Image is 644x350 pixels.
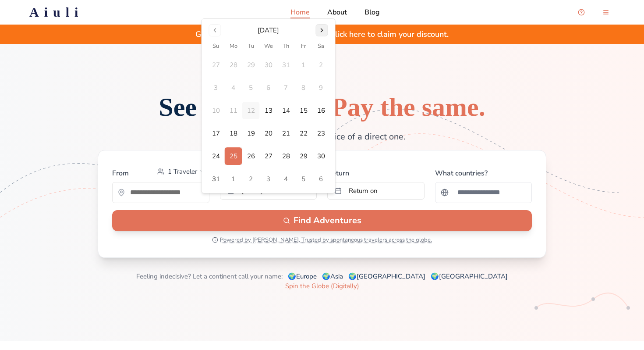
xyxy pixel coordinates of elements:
button: 31 [207,170,225,188]
button: 27 [260,147,277,165]
div: [DATE] [258,26,279,35]
span: Feeling indecisive? Let a continent call your name: [136,272,283,281]
th: Friday [295,42,312,51]
a: Blog [364,7,380,18]
button: Open support chat [573,4,590,21]
a: Spin the Globe (Digitally) [285,282,359,290]
button: 1 [225,170,242,188]
a: Aiuli [15,4,97,20]
input: Search for a country [452,184,527,201]
span: 1 Traveler [168,167,197,176]
button: 29 [295,147,312,165]
button: Find Adventures [112,210,532,231]
button: 22 [295,125,312,142]
button: Powered by [PERSON_NAME]. Trusted by spontaneous travelers across the globe. [212,236,432,243]
button: 17 [207,125,225,142]
label: What countries? [435,164,532,179]
p: Multi-city trips for the price of a direct one. [175,131,469,143]
button: 13 [260,102,277,119]
button: 23 [312,125,330,142]
th: Sunday [207,42,225,51]
button: 15 [295,102,312,119]
button: 5 [295,170,312,188]
button: 6 [312,170,330,188]
button: 30 [312,147,330,165]
button: 2 [242,170,260,188]
button: Go to next month [316,24,328,36]
button: Select passengers [154,164,209,179]
th: Monday [225,42,242,51]
a: About [327,7,347,18]
button: 16 [312,102,330,119]
h2: Aiuli [29,4,83,20]
label: From [112,168,129,179]
button: 21 [277,125,295,142]
th: Wednesday [260,42,277,51]
button: 20 [260,125,277,142]
a: 🌍[GEOGRAPHIC_DATA] [431,272,508,281]
span: Pay the same. [331,93,485,121]
th: Thursday [277,42,295,51]
button: 24 [207,147,225,165]
a: 🌍Europe [288,272,317,281]
a: 🌍Asia [322,272,343,281]
button: 3 [260,170,277,188]
a: 🌍[GEOGRAPHIC_DATA] [348,272,425,281]
button: 14 [277,102,295,119]
a: Home [290,7,310,18]
button: 18 [225,125,242,142]
span: See more cities. [159,93,485,121]
th: Tuesday [242,42,260,51]
button: Return on [327,182,425,200]
button: Go to previous month [209,24,221,36]
span: Return on [349,186,378,195]
button: 28 [277,147,295,165]
button: 26 [242,147,260,165]
button: 4 [277,170,295,188]
button: 19 [242,125,260,142]
button: 25 [225,147,242,165]
span: Powered by [PERSON_NAME]. Trusted by spontaneous travelers across the globe. [220,236,432,243]
th: Saturday [312,42,330,51]
label: Return [327,164,425,179]
button: menu-button [597,4,615,21]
